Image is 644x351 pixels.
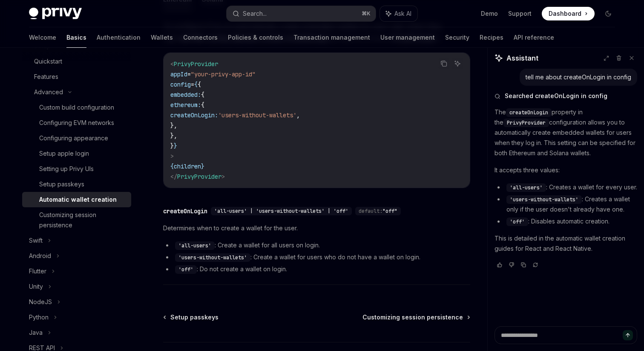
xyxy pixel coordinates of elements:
[163,207,207,215] div: createOnLogin
[163,223,470,233] span: Determines when to create a wallet for the user.
[510,196,578,203] span: 'users-without-wallets'
[22,207,131,233] a: Customizing session persistence
[29,312,49,322] div: Python
[97,27,141,48] a: Authentication
[509,109,548,116] span: createOnLogin
[39,133,108,143] div: Configuring appearance
[164,313,218,322] a: Setup passkeys
[228,27,283,48] a: Policies & controls
[34,72,58,82] div: Features
[494,165,637,175] p: It accepts three values:
[22,161,131,177] a: Setting up Privy UIs
[163,264,470,274] li: : Do not create a wallet on login.
[480,27,503,48] a: Recipes
[22,115,131,131] a: Configuring EVM networks
[227,6,376,21] button: Search...⌘K
[22,192,131,207] a: Automatic wallet creation
[221,173,225,180] span: >
[296,111,300,119] span: ,
[22,177,131,192] a: Setup passkeys
[494,92,637,100] button: Searched createOnLogin in config
[494,107,637,158] p: The property in the configuration allows you to automatically create embedded wallets for users w...
[191,81,194,88] span: =
[163,240,470,250] li: : Create a wallet for all users on login.
[362,10,371,17] span: ⌘ K
[163,252,470,262] li: : Create a wallet for users who do not have a wallet on login.
[183,27,218,48] a: Connectors
[175,241,215,250] code: 'all-users'
[506,53,538,63] span: Assistant
[29,266,46,276] div: Flutter
[170,132,177,139] span: },
[438,58,449,69] button: Copy the contents from the code block
[170,101,201,109] span: ethereum:
[505,92,607,100] span: Searched createOnLogin in config
[293,27,370,48] a: Transaction management
[29,8,82,20] img: dark logo
[170,70,187,78] span: appId
[177,173,221,180] span: PrivyProvider
[170,60,174,68] span: <
[170,122,177,129] span: },
[39,179,84,189] div: Setup passkeys
[39,194,117,205] div: Automatic wallet creation
[29,281,43,292] div: Unity
[170,173,177,180] span: </
[481,9,498,18] a: Demo
[66,27,86,48] a: Basics
[394,9,411,18] span: Ask AI
[510,184,543,191] span: 'all-users'
[39,102,114,113] div: Custom build configuration
[22,146,131,161] a: Setup apple login
[187,70,191,78] span: =
[22,131,131,146] a: Configuring appearance
[175,253,250,262] code: 'users-without-wallets'
[175,265,197,274] code: 'off'
[170,142,174,150] span: }
[174,142,177,150] span: }
[170,91,201,99] span: embedded:
[214,208,348,215] span: 'all-users' | 'users-without-wallets' | 'off'
[508,9,532,18] a: Support
[445,27,469,48] a: Security
[201,162,204,170] span: }
[39,164,94,174] div: Setting up Privy UIs
[601,7,615,20] button: Toggle dark mode
[34,87,63,97] div: Advanced
[170,162,174,170] span: {
[507,119,546,126] span: PrivyProvider
[452,58,463,69] button: Ask AI
[29,251,51,261] div: Android
[170,111,218,119] span: createOnLogin:
[542,7,595,20] a: Dashboard
[526,73,631,81] div: tell me about createOnLogin in config
[29,328,43,338] div: Java
[380,27,435,48] a: User management
[380,6,417,21] button: Ask AI
[494,182,637,192] li: : Creates a wallet for every user.
[218,111,296,119] span: 'users-without-wallets'
[201,101,204,109] span: {
[29,297,52,307] div: NodeJS
[191,70,256,78] span: "your-privy-app-id"
[34,56,62,67] div: Quickstart
[170,81,191,88] span: config
[382,208,397,215] span: "off"
[39,148,89,159] div: Setup apple login
[514,27,554,48] a: API reference
[198,81,201,88] span: {
[494,233,637,254] p: This is detailed in the automatic wallet creation guides for React and React Native.
[39,118,114,128] div: Configuring EVM networks
[170,152,174,160] span: >
[170,313,218,322] span: Setup passkeys
[22,100,131,115] a: Custom build configuration
[174,162,201,170] span: children
[494,194,637,215] li: : Creates a wallet only if the user doesn't already have one.
[29,27,56,48] a: Welcome
[362,313,463,322] span: Customizing session persistence
[549,9,581,18] span: Dashboard
[359,208,382,215] span: default:
[174,60,218,68] span: PrivyProvider
[151,27,173,48] a: Wallets
[623,330,633,340] button: Send message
